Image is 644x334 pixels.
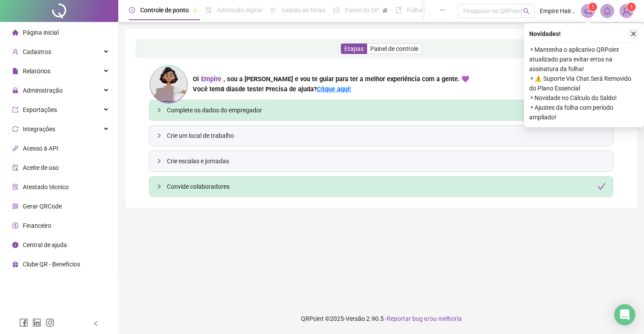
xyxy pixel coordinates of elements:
span: search [523,8,530,14]
span: Painel do DP [345,7,379,14]
span: collapsed [156,184,162,189]
span: Admissão digital [217,7,262,14]
sup: 1 [588,3,597,11]
img: 94424 [620,4,633,18]
div: Oi , sou a [PERSON_NAME] e vou te guiar para ter a melhor experiência com a gente. 💜 [193,74,469,84]
span: audit [12,165,18,171]
span: linkedin [32,318,41,327]
img: ana-icon.cad42e3e8b8746aecfa2.png [149,65,188,104]
span: ⚬ Novidade no Cálculo do Saldo! [529,93,639,103]
span: notification [584,7,592,15]
span: solution [12,184,18,190]
span: Novidades ! [529,29,561,39]
span: de teste! Precisa de ajuda? [238,85,317,93]
span: 1 [591,4,594,10]
span: Painel de controle [370,45,418,52]
span: lock [12,87,18,93]
span: book [396,7,402,13]
span: Financeiro [23,222,51,229]
span: Cadastros [23,48,51,55]
span: dashboard [333,7,340,13]
span: Folha de pagamento [407,7,463,14]
span: Crie um local de trabalho [167,131,606,140]
span: Etapas [344,45,364,52]
footer: QRPoint © 2025 - 2.90.5 - [118,303,644,334]
span: ⚬ Mantenha o aplicativo QRPoint atualizado para evitar erros na assinatura da folha! [529,45,639,74]
span: check [597,182,606,191]
span: Você tem [193,85,221,93]
div: Open Intercom Messenger [614,304,635,325]
span: Gerar QRCode [23,203,62,210]
div: Convide colaboradores [167,182,606,191]
span: 8 [221,85,238,93]
span: gift [12,261,18,267]
span: dias [226,85,238,93]
span: sun [270,7,276,13]
span: left [93,320,99,327]
div: Convide colaboradorescheck [149,176,613,197]
span: close [630,31,637,37]
span: dollar [12,223,18,229]
span: user-add [12,49,18,55]
div: Crie um local de trabalho [149,126,613,146]
span: ellipsis [439,7,446,13]
span: Integrações [23,126,55,133]
span: pushpin [192,8,198,13]
span: clock-circle [129,7,135,13]
span: bell [603,7,611,15]
span: file [12,68,18,74]
span: Controle de ponto [140,7,189,14]
span: collapsed [156,158,162,164]
span: Central de ajuda [23,241,67,248]
span: facebook [19,318,28,327]
span: Crie escalas e jornadas [167,156,606,166]
div: Crie escalas e jornadas [149,151,613,171]
span: home [12,29,18,36]
span: ⚬ ⚠️ Suporte Via Chat Será Removido do Plano Essencial [529,74,639,93]
span: Exportações [23,106,57,113]
sup: Atualize o seu contato no menu Meus Dados [627,3,636,11]
span: Acesso à API [23,145,58,152]
div: Empire [199,74,223,84]
span: collapsed [156,108,162,113]
span: Administração [23,87,63,94]
span: Relatórios [23,68,50,75]
span: Página inicial [23,29,59,36]
span: ⚬ Ajustes da folha com período ampliado! [529,103,639,122]
span: Atestado técnico [23,183,69,190]
span: Reportar bug e/ou melhoria [387,315,462,322]
span: info-circle [12,242,18,248]
span: 1 [630,4,633,10]
span: api [12,145,18,151]
span: sync [12,126,18,132]
span: Gestão de férias [281,7,326,14]
div: Complete os dados do empregador [167,105,606,115]
a: Clique aqui! [317,85,351,93]
span: Versão [346,315,365,322]
span: qrcode [12,203,18,209]
span: export [12,107,18,113]
span: instagram [46,318,54,327]
div: Complete os dados do empregadorcheck [149,100,613,120]
span: collapsed [156,133,162,138]
span: pushpin [382,8,388,13]
span: Empire Hair Concept [540,6,576,16]
span: Aceite de uso [23,164,59,171]
span: file-done [205,7,212,13]
span: Clube QR - Beneficios [23,261,80,268]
